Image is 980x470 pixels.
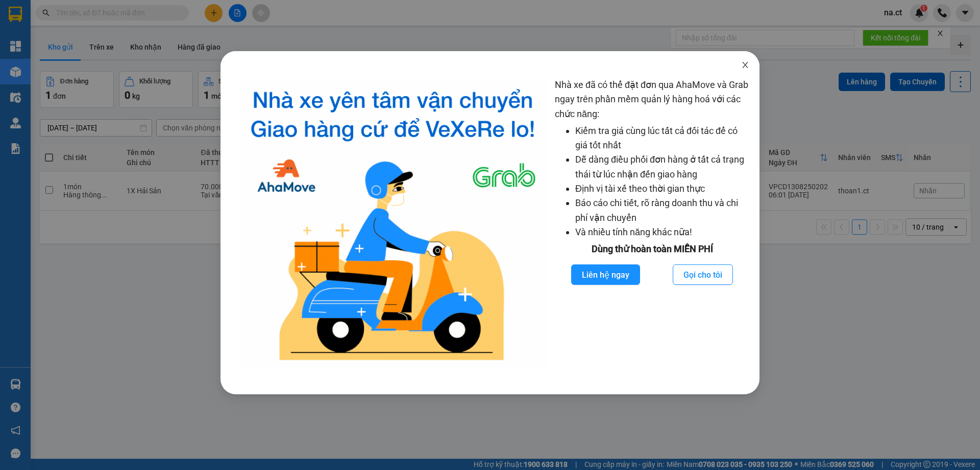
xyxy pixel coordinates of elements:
[575,124,749,153] li: Kiểm tra giá cùng lúc tất cả đối tác để có giá tốt nhất
[575,182,749,196] li: Định vị tài xế theo thời gian thực
[555,242,749,256] div: Dùng thử hoàn toàn MIỄN PHÍ
[575,225,749,239] li: Và nhiều tính năng khác nữa!
[555,78,749,369] div: Nhà xe đã có thể đặt đơn qua AhaMove và Grab ngay trên phần mềm quản lý hàng hoá với các chức năng:
[741,61,749,69] span: close
[575,196,749,225] li: Báo cáo chi tiết, rõ ràng doanh thu và chi phí vận chuyển
[683,268,722,281] span: Gọi cho tôi
[239,78,547,369] img: logo
[731,51,759,80] button: Close
[571,264,640,285] button: Liên hệ ngay
[582,268,629,281] span: Liên hệ ngay
[673,264,733,285] button: Gọi cho tôi
[575,152,749,182] li: Dễ dàng điều phối đơn hàng ở tất cả trạng thái từ lúc nhận đến giao hàng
